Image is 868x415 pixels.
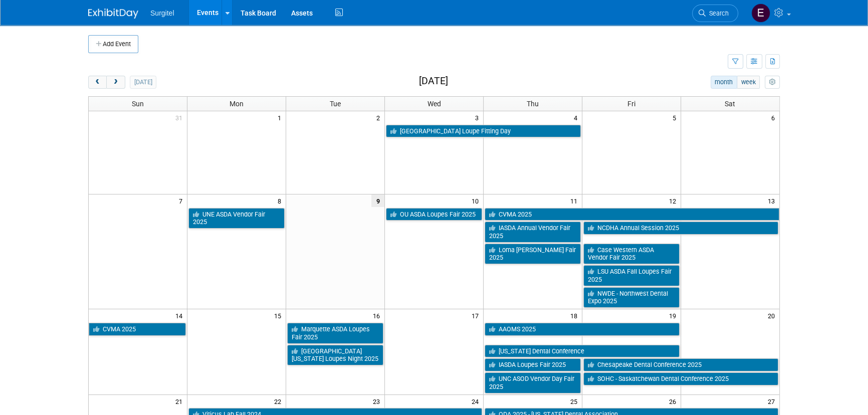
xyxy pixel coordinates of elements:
[174,111,187,124] span: 31
[765,76,780,89] button: myCustomButton
[277,111,286,124] span: 1
[672,111,681,124] span: 5
[419,76,448,87] h2: [DATE]
[583,372,778,385] a: SOHC - Saskatchewan Dental Conference 2025
[725,100,735,108] span: Sat
[287,345,383,365] a: [GEOGRAPHIC_DATA][US_STATE] Loupes Night 2025
[751,4,770,23] img: Event Coordinator
[330,100,341,108] span: Tue
[583,287,680,308] a: NWDE - Northwest Dental Expo 2025
[583,222,778,235] a: NCDHA Annual Session 2025
[150,9,174,17] span: Surgitel
[668,194,681,207] span: 12
[375,111,384,124] span: 2
[471,194,483,207] span: 10
[485,372,581,393] a: UNC ASOD Vendor Day Fair 2025
[583,265,680,286] a: LSU ASDA Fall Loupes Fair 2025
[88,35,138,53] button: Add Event
[174,395,187,407] span: 21
[372,309,384,322] span: 16
[386,125,581,138] a: [GEOGRAPHIC_DATA] Loupe Fitting Day
[569,194,582,207] span: 11
[88,9,138,19] img: ExhibitDay
[737,76,760,89] button: week
[386,208,482,221] a: OU ASDA Loupes Fair 2025
[769,79,775,86] i: Personalize Calendar
[427,100,441,108] span: Wed
[485,358,581,371] a: IASDA Loupes Fair 2025
[130,76,156,89] button: [DATE]
[485,345,680,358] a: [US_STATE] Dental Conference
[527,100,539,108] span: Thu
[371,194,384,207] span: 9
[188,208,285,229] a: UNE ASDA Vendor Fair 2025
[569,309,582,322] span: 18
[485,244,581,264] a: Loma [PERSON_NAME] Fair 2025
[89,323,186,336] a: CVMA 2025
[706,10,729,17] span: Search
[88,76,107,89] button: prev
[106,76,125,89] button: next
[767,395,779,407] span: 27
[767,309,779,322] span: 20
[583,244,680,264] a: Case Western ASDA Vendor Fair 2025
[668,395,681,407] span: 26
[583,358,778,371] a: Chesapeake Dental Conference 2025
[485,208,779,221] a: CVMA 2025
[174,309,187,322] span: 14
[711,76,737,89] button: month
[485,222,581,242] a: IASDA Annual Vendor Fair 2025
[273,309,286,322] span: 15
[287,323,383,343] a: Marquette ASDA Loupes Fair 2025
[132,100,144,108] span: Sun
[569,395,582,407] span: 25
[230,100,244,108] span: Mon
[627,100,635,108] span: Fri
[471,309,483,322] span: 17
[770,111,779,124] span: 6
[485,323,680,336] a: AAOMS 2025
[372,395,384,407] span: 23
[178,194,187,207] span: 7
[474,111,483,124] span: 3
[273,395,286,407] span: 22
[767,194,779,207] span: 13
[471,395,483,407] span: 24
[277,194,286,207] span: 8
[668,309,681,322] span: 19
[692,5,738,22] a: Search
[573,111,582,124] span: 4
